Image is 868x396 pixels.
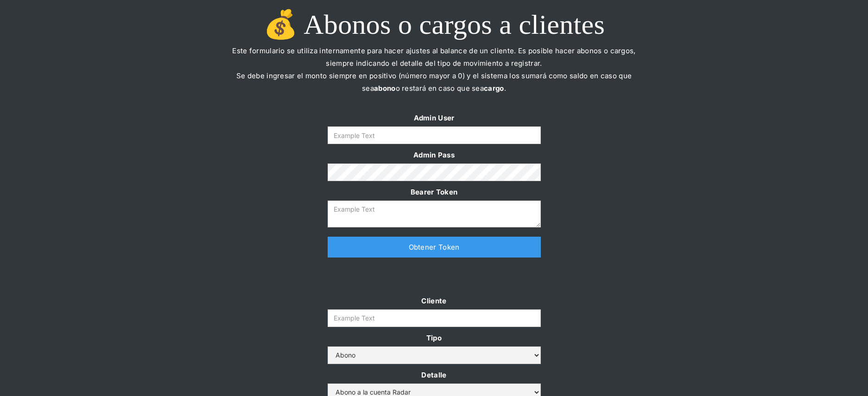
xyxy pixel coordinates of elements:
h1: 💰 Abonos o cargos a clientes [226,9,643,40]
label: Detalle [328,369,541,381]
p: Este formulario se utiliza internamente para hacer ajustes al balance de un cliente. Es posible h... [226,44,643,107]
strong: abono [374,84,396,93]
input: Example Text [328,309,541,327]
form: Form [328,112,541,227]
label: Bearer Token [328,186,541,198]
label: Admin User [328,112,541,124]
strong: cargo [484,84,504,93]
label: Tipo [328,332,541,344]
label: Admin Pass [328,149,541,161]
label: Cliente [328,295,541,307]
input: Example Text [328,126,541,144]
a: Obtener Token [328,237,541,258]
